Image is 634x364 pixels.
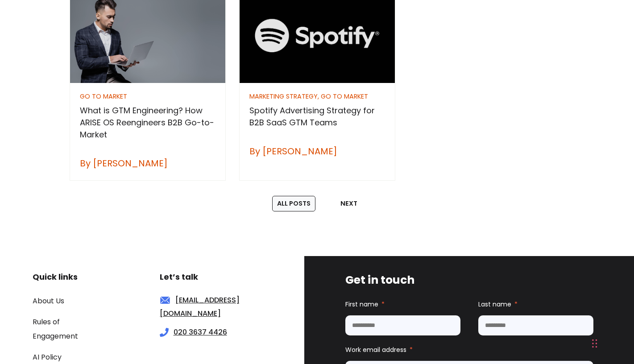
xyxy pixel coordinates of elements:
[249,145,385,158] div: By [PERSON_NAME]
[434,252,634,364] iframe: Chat Widget
[345,345,406,354] span: Work email address
[272,196,315,212] a: All posts
[174,327,227,337] a: 020 3637 4426
[336,196,362,212] a: Next
[80,157,215,170] div: By [PERSON_NAME]
[33,352,62,362] a: AI Policy
[80,104,215,141] h3: What is GTM Engineering? How ARISE OS Reengineers B2B Go-to-Market
[160,270,262,284] h3: Let’s talk
[33,317,78,341] a: Rules of Engagement
[345,300,378,309] span: First name
[249,93,385,99] div: MARKETING STRATEGY, GO TO MARKET
[160,295,240,318] a: [EMAIL_ADDRESS][DOMAIN_NAME]
[33,296,64,306] a: About Us
[80,93,215,99] div: GO TO MARKET
[33,270,106,284] h3: Quick links
[592,330,597,357] div: Drag
[249,104,385,128] h3: Spotify Advertising Strategy for B2B SaaS GTM Teams
[345,272,593,289] h3: Get in touch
